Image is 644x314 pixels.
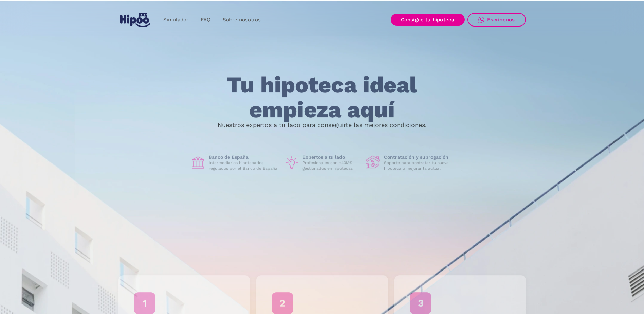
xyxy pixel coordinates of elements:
[209,160,279,171] p: Intermediarios hipotecarios regulados por el Banco de España
[118,10,152,30] a: home
[302,154,360,160] h1: Expertos a tu lado
[195,13,217,27] a: FAQ
[487,17,515,23] div: Escríbenos
[218,122,427,128] p: Nuestros expertos a tu lado para conseguirte las mejores condiciones.
[467,13,526,27] a: Escríbenos
[302,160,360,171] p: Profesionales con +40M€ gestionados en hipotecas
[157,13,195,27] a: Simulador
[384,160,454,171] p: Soporte para contratar tu nueva hipoteca o mejorar la actual
[209,154,279,160] h1: Banco de España
[391,14,465,26] a: Consigue tu hipoteca
[193,73,450,122] h1: Tu hipoteca ideal empieza aquí
[384,154,454,160] h1: Contratación y subrogación
[217,13,267,27] a: Sobre nosotros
